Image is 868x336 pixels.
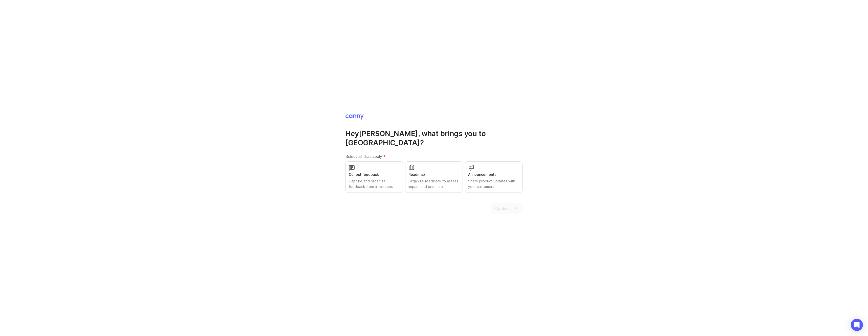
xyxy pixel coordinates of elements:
div: Collect feedback [349,172,400,177]
div: Organize feedback to assess impact and prioritize [408,178,460,189]
div: Roadmap [408,172,460,177]
div: Announcements [468,172,519,177]
button: AnnouncementsShare product updates with your customers [465,161,523,193]
div: Share product updates with your customers [468,178,519,189]
button: Collect feedbackCapture and organize feedback from all sources [345,161,403,193]
img: Canny Home [345,114,364,119]
h1: Hey [PERSON_NAME] , what brings you to [GEOGRAPHIC_DATA]? [345,129,523,147]
div: Open Intercom Messenger [851,319,863,331]
div: Capture and organize feedback from all sources [349,178,400,189]
button: RoadmapOrganize feedback to assess impact and prioritize [405,161,463,193]
label: Select all that apply [345,153,523,159]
